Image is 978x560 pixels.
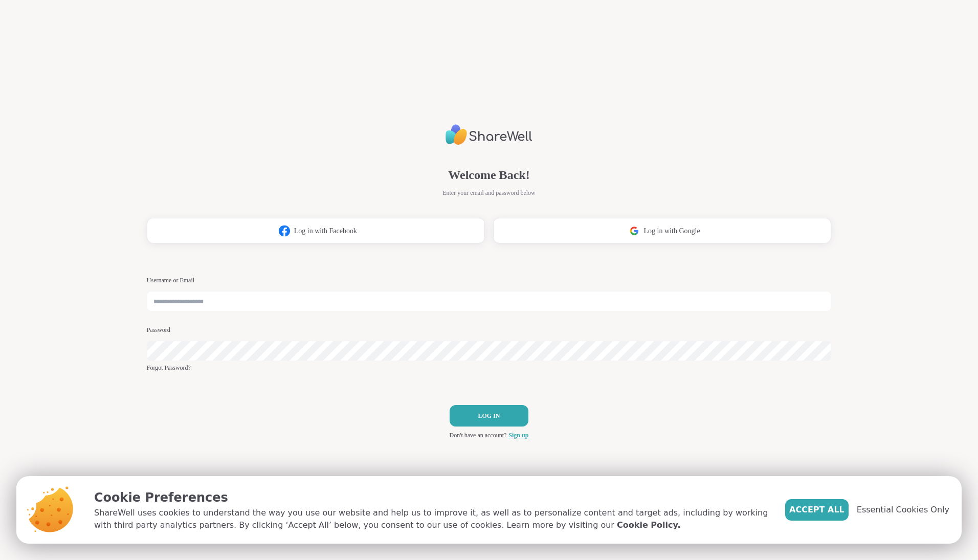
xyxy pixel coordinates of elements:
span: LOG IN [478,411,500,420]
img: ShareWell Logomark [620,221,639,240]
button: LOG IN [437,405,541,427]
span: Log in with Google [639,226,704,236]
span: Don't have an account? [437,431,513,440]
span: Enter your email and password below [430,188,548,197]
h3: Username or Email [147,276,831,285]
span: Welcome Back! [440,166,538,184]
p: Cookie Preferences [94,488,769,507]
a: Sign up [515,431,541,440]
button: Log in with Facebook [147,218,485,243]
img: ShareWell Logomark [269,221,288,240]
img: ShareWell Logo [446,120,532,149]
span: Accept All [789,504,844,516]
button: Accept All [785,499,849,521]
button: Log in with Google [493,218,831,243]
p: ShareWell uses cookies to understand the way you use our website and help us to improve it, as we... [94,507,769,531]
span: Essential Cookies Only [857,504,949,516]
span: Log in with Facebook [288,226,363,236]
a: Cookie Policy. [617,519,680,531]
h3: Password [147,326,831,334]
a: Forgot Password? [147,363,831,372]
